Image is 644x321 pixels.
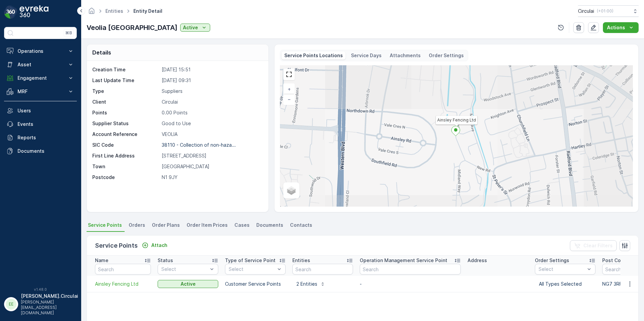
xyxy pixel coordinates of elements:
span: Documents [256,222,283,228]
p: Good to Use [162,120,261,127]
a: Layers [284,183,299,198]
a: View Fullscreen [284,69,294,79]
p: Status [158,257,173,264]
p: Creation Time [92,66,159,73]
p: Post Code [602,257,627,264]
button: Active [158,280,218,288]
p: Supplier Status [92,120,159,127]
span: − [288,96,291,102]
p: Circulai [162,99,261,105]
p: Details [92,48,111,57]
p: Postcode [92,174,159,181]
p: Address [468,257,487,264]
input: Search [292,264,353,275]
p: 2 Entities [296,281,317,287]
button: EE[PERSON_NAME].Circulai[PERSON_NAME][EMAIL_ADDRESS][DOMAIN_NAME] [4,293,77,316]
button: Actions [603,22,639,33]
p: 38110 - Collection of non-haza... [162,142,236,148]
p: Service Points [95,241,138,250]
a: Users [4,104,77,117]
p: Select [161,266,208,273]
p: Clear Filters [583,242,613,249]
p: First Line Address [92,152,159,159]
p: Active [181,281,196,287]
p: VEOLIA [162,131,261,138]
img: logo [4,5,18,19]
p: [GEOGRAPHIC_DATA] [162,163,261,170]
button: Engagement [4,71,77,85]
span: Order Plans [152,222,180,228]
a: Documents [4,144,77,158]
span: Contacts [290,222,312,228]
button: Active [180,24,210,32]
button: 2 Entities [292,279,329,289]
input: Search [360,264,461,275]
p: Circulai [578,8,594,14]
td: Customer Service Points [222,276,289,292]
p: Last Update Time [92,77,159,84]
a: Events [4,117,77,131]
p: Attach [151,242,167,249]
p: Events [18,121,74,128]
span: v 1.48.0 [4,287,77,291]
button: Attach [139,241,170,249]
p: Operation Management Service Point [360,257,447,264]
p: Veolia [GEOGRAPHIC_DATA] [87,23,178,33]
p: Type of Service Point [225,257,276,264]
p: Active [183,24,198,31]
p: Reports [18,134,74,141]
p: ( +01:00 ) [597,8,613,14]
p: Order Settings [429,52,464,59]
p: Suppliers [162,88,261,95]
p: Type [92,88,159,95]
p: ⌘B [65,30,72,36]
p: Documents [18,148,74,154]
p: Users [18,107,74,114]
span: Orders [129,222,145,228]
p: Client [92,99,159,105]
a: Zoom Out [284,94,294,104]
p: Service Days [351,52,382,59]
p: [STREET_ADDRESS] [162,152,261,159]
p: Entities [292,257,310,264]
p: Service Points Locations [284,52,343,59]
button: Asset [4,58,77,71]
p: - [360,281,461,287]
a: Homepage [88,10,95,15]
p: Account Reference [92,131,159,138]
p: Select [539,266,585,273]
p: SIC Code [92,142,159,148]
div: EE [6,299,17,310]
a: Zoom In [284,84,294,94]
p: All Types Selected [539,281,591,287]
p: 0.00 Points [162,109,261,116]
p: N1 9JY [162,174,261,181]
button: Clear Filters [570,240,617,251]
a: Ainsley Fencing Ltd [95,281,151,287]
p: Select [229,266,275,273]
input: Search [95,264,151,275]
p: [PERSON_NAME].Circulai [21,293,78,299]
img: logo_dark-DEwI_e13.png [20,5,49,19]
p: [PERSON_NAME][EMAIL_ADDRESS][DOMAIN_NAME] [21,299,78,316]
p: Points [92,109,159,116]
span: Entity Detail [132,8,164,14]
button: MRF [4,85,77,98]
p: [DATE] 09:31 [162,77,261,84]
span: Cases [234,222,250,228]
p: Asset [18,61,63,68]
a: Entities [105,8,123,14]
a: Reports [4,131,77,144]
p: Attachments [390,52,421,59]
p: Order Settings [535,257,569,264]
p: Operations [18,48,63,55]
button: Operations [4,44,77,58]
p: Town [92,163,159,170]
button: Circulai(+01:00) [578,5,639,17]
span: Service Points [88,222,122,228]
p: MRF [18,88,63,95]
p: [DATE] 15:51 [162,66,261,73]
span: + [288,86,291,92]
p: Engagement [18,75,63,81]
